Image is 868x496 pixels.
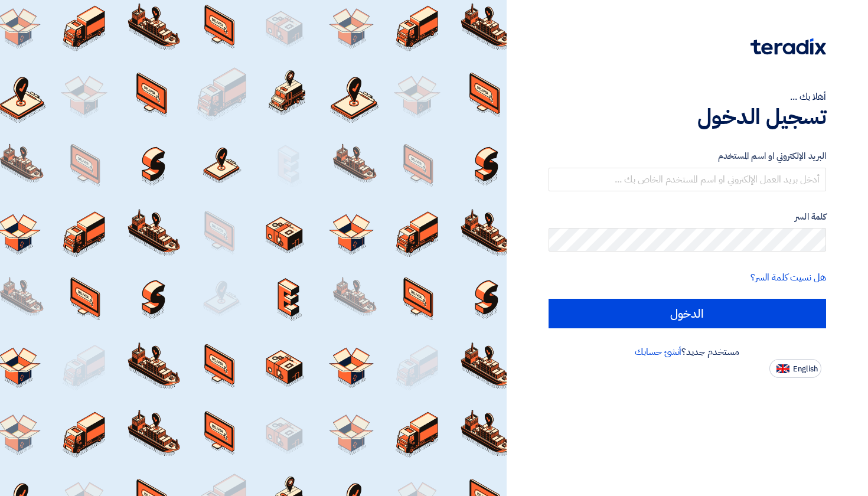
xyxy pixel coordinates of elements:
a: هل نسيت كلمة السر؟ [750,270,826,285]
input: الدخول [549,299,827,328]
a: أنشئ حسابك [635,345,681,359]
span: English [793,365,818,373]
h1: تسجيل الدخول [549,104,827,130]
label: كلمة السر [549,210,827,224]
img: en-US.png [776,364,789,373]
div: أهلا بك ... [549,90,827,104]
button: English [769,359,821,378]
label: البريد الإلكتروني او اسم المستخدم [549,149,827,163]
img: Teradix logo [750,38,826,55]
input: أدخل بريد العمل الإلكتروني او اسم المستخدم الخاص بك ... [549,168,827,191]
div: مستخدم جديد؟ [549,345,827,359]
